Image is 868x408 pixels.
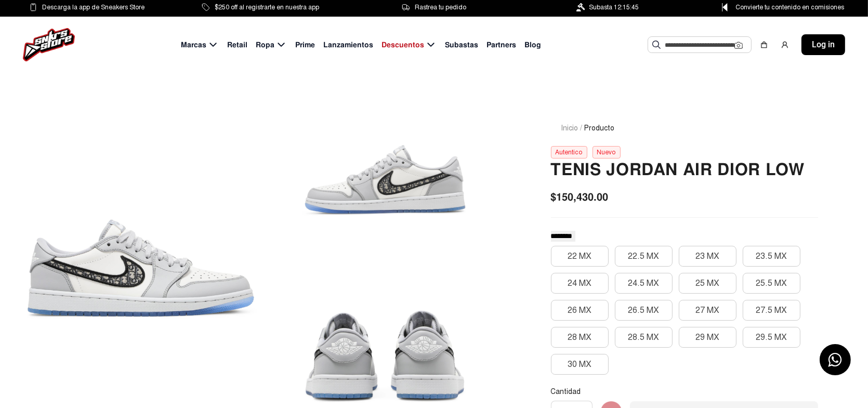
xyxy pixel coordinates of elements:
button: 28.5 MX [615,327,673,348]
button: 23 MX [679,246,737,267]
span: Descarga la app de Sneakers Store [42,2,144,13]
span: Marcas [181,40,207,50]
div: Autentico [551,146,587,159]
span: Blog [525,40,542,50]
span: Rastrea tu pedido [415,2,466,13]
span: Convierte tu contenido en comisiones [736,2,845,13]
img: Control Point Icon [718,3,731,11]
button: 27 MX [679,300,737,321]
a: Inicio [561,124,578,133]
img: shopping [760,41,768,49]
span: Subastas [445,40,479,50]
button: 26.5 MX [615,300,673,321]
img: user [781,41,789,49]
span: Partners [487,40,517,50]
button: 28 MX [551,327,609,348]
span: Prime [296,40,315,50]
button: 22 MX [551,246,609,267]
span: $250 off al registrarte en nuestra app [215,2,319,13]
button: 23.5 MX [743,246,800,267]
span: Retail [228,40,248,50]
img: logo [23,28,75,61]
p: Cantidad [551,387,818,397]
button: 24 MX [551,273,609,294]
span: Producto [585,123,615,134]
span: Lanzamientos [324,40,374,50]
button: 25.5 MX [743,273,800,294]
button: 22.5 MX [615,246,673,267]
button: 29.5 MX [743,327,800,348]
button: 29 MX [679,327,737,348]
span: Log in [812,38,835,51]
button: 27.5 MX [743,300,800,321]
span: Descuentos [382,40,425,50]
span: Subasta 12:15:45 [589,2,639,13]
img: Cámara [734,41,743,49]
span: Ropa [256,40,275,50]
button: 30 MX [551,354,609,375]
button: 25 MX [679,273,737,294]
h2: Tenis Jordan Air Dior Low [551,159,818,181]
div: Nuevo [593,146,621,159]
button: 26 MX [551,300,609,321]
span: / [581,123,583,134]
button: 24.5 MX [615,273,673,294]
img: Buscar [652,41,661,49]
span: $150,430.00 [551,189,609,205]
